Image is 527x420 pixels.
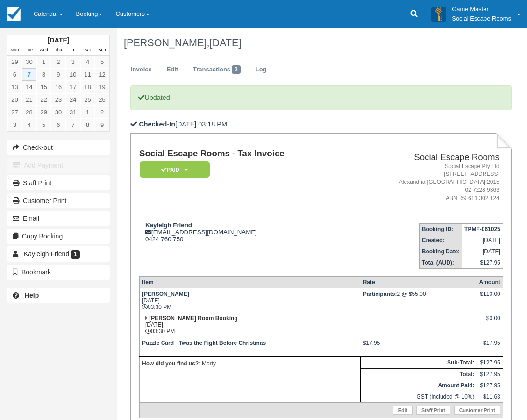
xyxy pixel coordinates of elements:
a: Staff Print [416,406,450,415]
a: 6 [51,119,65,131]
a: 14 [22,81,36,93]
h1: [PERSON_NAME], [124,37,505,49]
a: 7 [22,68,36,81]
span: [DATE] [209,37,241,49]
th: Thu [51,45,65,56]
a: 12 [95,68,109,81]
a: 25 [80,93,95,106]
a: 30 [51,106,65,119]
a: Customer Print [454,406,500,415]
a: 17 [66,81,80,93]
a: 1 [36,56,51,68]
a: 5 [95,56,109,68]
b: Help [25,292,39,299]
a: 9 [51,68,65,81]
td: $127.95 [477,368,503,380]
a: 28 [22,106,36,119]
td: $127.95 [477,357,503,368]
button: Bookmark [7,265,110,280]
a: 30 [22,56,36,68]
p: Game Master [452,5,511,14]
a: 22 [36,93,51,106]
th: Sun [95,45,109,56]
a: 18 [80,81,95,93]
div: $110.00 [479,291,500,305]
h2: Social Escape Rooms [352,153,499,162]
td: [DATE] [462,246,503,257]
div: $0.00 [479,315,500,329]
strong: TPMF-061025 [464,226,500,232]
th: Sub-Total: [361,357,477,368]
td: [DATE] 03:30 PM [139,313,360,337]
p: Social Escape Rooms [452,14,511,23]
a: 1 [80,106,95,119]
p: Updated! [130,85,512,110]
th: Booking Date: [419,246,462,257]
div: $17.95 [479,340,500,354]
a: Paid [139,161,207,178]
a: 29 [7,56,22,68]
a: 23 [51,93,65,106]
a: 19 [95,81,109,93]
address: Social Escape Pty Ltd [STREET_ADDRESS] Alexandria [GEOGRAPHIC_DATA] 2015 02 7228 9363 ABN: 69 611... [352,162,499,203]
strong: How did you find us? [142,360,199,367]
a: 24 [66,93,80,106]
a: 4 [80,56,95,68]
th: Amount Paid: [361,380,477,391]
a: 10 [66,68,80,81]
b: Checked-In [139,120,175,128]
th: Mon [7,45,22,56]
strong: [PERSON_NAME] [142,291,189,297]
em: Paid [140,161,210,178]
span: 1 [71,250,80,259]
th: Total (AUD): [419,257,462,269]
th: Rate [361,276,477,288]
strong: [PERSON_NAME] Room Booking [149,315,237,322]
a: 9 [95,119,109,131]
a: 3 [7,119,22,131]
td: GST (Included @ 10%) [361,391,477,403]
div: [EMAIL_ADDRESS][DOMAIN_NAME] 0424 760 750 [139,222,348,243]
td: $17.95 [361,337,477,356]
th: Tue [22,45,36,56]
a: Help [7,288,110,303]
a: 6 [7,68,22,81]
p: [DATE] 03:18 PM [130,119,512,129]
a: 26 [95,93,109,106]
h1: Social Escape Rooms - Tax Invoice [139,149,348,159]
button: Email [7,211,110,226]
a: 2 [95,106,109,119]
td: 2 @ $55.00 [361,288,477,313]
a: Customer Print [7,193,110,208]
td: [DATE] [462,235,503,246]
th: Item [139,276,360,288]
a: Log [249,61,274,79]
td: $127.95 [477,380,503,391]
td: $127.95 [462,257,503,269]
a: 16 [51,81,65,93]
a: 8 [36,68,51,81]
img: checkfront-main-nav-mini-logo.png [7,7,21,21]
a: Edit [393,406,413,415]
th: Wed [36,45,51,56]
td: [DATE] 03:30 PM [139,288,360,313]
strong: Puzzle Card - Twas the Fight Before Christmas [142,340,266,346]
th: Booking ID: [419,223,462,235]
a: 29 [36,106,51,119]
th: Sat [80,45,95,56]
a: Invoice [124,61,159,79]
a: 7 [66,119,80,131]
a: Edit [160,61,185,79]
a: 27 [7,106,22,119]
button: Copy Booking [7,229,110,244]
a: Kayleigh Friend 1 [7,246,110,261]
a: 8 [80,119,95,131]
a: 5 [36,119,51,131]
button: Add Payment [7,158,110,173]
th: Amount [477,276,503,288]
span: 2 [232,65,241,74]
th: Fri [66,45,80,56]
strong: Participants [363,291,397,297]
img: A3 [431,7,446,21]
a: 15 [36,81,51,93]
